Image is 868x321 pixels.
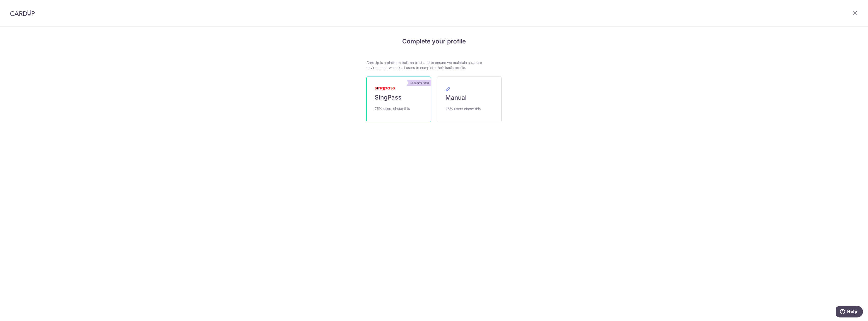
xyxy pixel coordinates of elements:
[375,93,401,102] span: SingPass
[409,80,431,86] div: Recommended
[366,77,431,122] a: Recommended SingPass 75% users chose this
[10,10,35,16] img: CardUp
[437,76,502,122] a: Manual 25% users chose this
[836,306,863,318] iframe: Opens a widget where you can find more information
[375,87,395,90] img: MyInfoLogo
[366,37,502,46] h4: Complete your profile
[366,60,502,70] p: CardUp is a platform built on trust and to ensure we maintain a secure environment, we ask all us...
[445,106,481,112] span: 25% users chose this
[375,106,410,112] span: 75% users chose this
[445,94,467,102] span: Manual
